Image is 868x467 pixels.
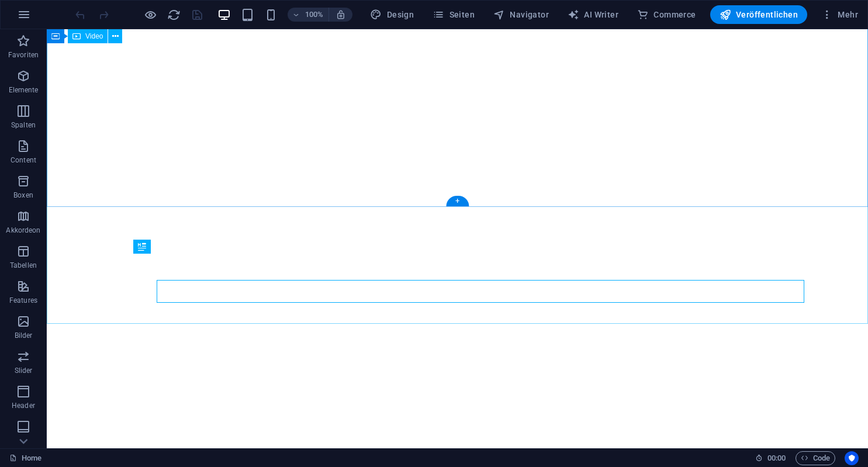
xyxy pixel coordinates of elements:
[15,366,33,375] p: Slider
[365,5,419,24] button: Design
[288,8,329,22] button: 100%
[85,33,103,40] span: Video
[167,8,181,22] i: Seite neu laden
[12,401,35,410] p: Header
[8,50,39,60] p: Favoriten
[336,9,346,20] i: Bei Größenänderung Zoomstufe automatisch an das gewählte Gerät anpassen.
[143,8,157,22] button: Klicke hier, um den Vorschau-Modus zu verlassen
[796,451,835,465] button: Code
[11,120,36,130] p: Spalten
[710,5,807,24] button: Veröffentlichen
[13,191,33,200] p: Boxen
[11,155,36,165] p: Content
[821,9,858,20] span: Mehr
[563,5,623,24] button: AI Writer
[801,451,830,465] span: Code
[305,8,324,22] h6: 100%
[428,5,479,24] button: Seiten
[9,451,42,465] a: Klick, um Auswahl aufzuheben. Doppelklick öffnet Seitenverwaltung
[489,5,554,24] button: Navigator
[6,226,40,235] p: Akkordeon
[767,451,786,465] span: 00 00
[365,5,419,24] div: Design (Strg+Alt+Y)
[817,5,863,24] button: Mehr
[9,296,37,305] p: Features
[15,331,33,340] p: Bilder
[776,454,777,462] span: :
[433,9,475,20] span: Seiten
[637,9,696,20] span: Commerce
[446,196,469,206] div: +
[632,5,701,24] button: Commerce
[845,451,859,465] button: Usercentrics
[167,8,181,22] button: reload
[9,85,39,95] p: Elemente
[493,9,549,20] span: Navigator
[755,451,786,465] h6: Session-Zeit
[10,261,37,270] p: Tabellen
[720,9,798,20] span: Veröffentlichen
[568,9,618,20] span: AI Writer
[370,9,414,20] span: Design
